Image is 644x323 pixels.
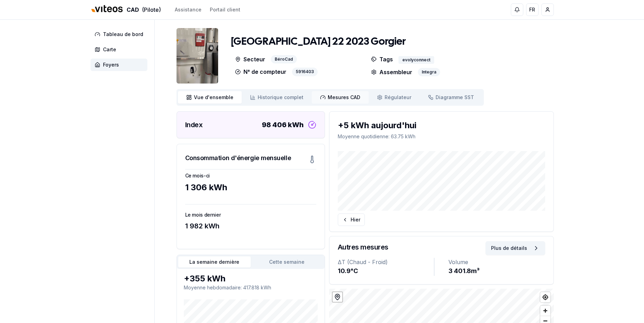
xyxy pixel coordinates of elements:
span: (Pilote) [142,6,161,14]
span: Tableau de bord [103,31,143,38]
h3: Ce mois-ci [185,172,316,179]
img: Viteos - CAD Logo [91,1,124,17]
div: BéroCad [271,55,297,64]
div: 5916403 [292,68,318,76]
span: Historique complet [258,94,303,101]
p: Moyenne hebdomadaire : 417.818 kWh [184,284,318,291]
h3: Le mois dernier [185,211,316,218]
a: Assistance [175,6,201,13]
a: Portail client [210,6,240,13]
img: unit Image [177,28,218,84]
button: Hier [338,213,365,226]
button: Cette semaine [251,256,323,268]
a: Foyers [91,59,150,71]
div: 10.9 °C [338,266,434,276]
p: Tags [371,55,393,64]
div: +5 kWh aujourd'hui [338,120,545,131]
a: Régulateur [369,91,420,104]
div: 3 401.8 m³ [448,266,545,276]
button: FR [526,3,539,16]
span: Diagramme SST [436,94,474,101]
span: Foyers [103,61,119,68]
button: La semaine dernière [178,256,251,268]
div: Integra [418,68,440,76]
span: CAD [127,6,139,14]
button: Find my location [540,292,550,302]
div: +355 kWh [184,273,318,284]
p: N° de compteur [235,68,286,76]
p: Assembleur [371,68,412,76]
h3: Consommation d'énergie mensuelle [185,153,291,163]
a: CAD(Pilote) [91,2,161,17]
div: 1 982 kWh [185,221,316,231]
h3: Index [185,120,203,130]
div: 1 306 kWh [185,182,316,193]
p: Secteur [235,55,265,64]
a: Carte [91,43,150,56]
h1: [GEOGRAPHIC_DATA] 22 2023 Gorgier [231,36,406,48]
div: 98 406 kWh [262,120,304,130]
div: evolyconnect [398,56,434,64]
span: Mesures CAD [328,94,360,101]
span: Vue d'ensemble [194,94,233,101]
a: Vue d'ensemble [178,91,242,104]
button: Plus de détails [486,241,545,255]
a: Tableau de bord [91,28,150,41]
h3: Autres mesures [338,242,388,252]
span: Carte [103,46,116,53]
span: Régulateur [385,94,411,101]
button: Zoom in [540,306,550,316]
div: Volume [448,258,545,266]
a: Diagramme SST [420,91,482,104]
a: Historique complet [242,91,312,104]
div: ΔT (Chaud - Froid) [338,258,434,266]
a: Mesures CAD [312,91,369,104]
p: Moyenne quotidienne : 63.75 kWh [338,133,545,140]
span: FR [529,6,535,13]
